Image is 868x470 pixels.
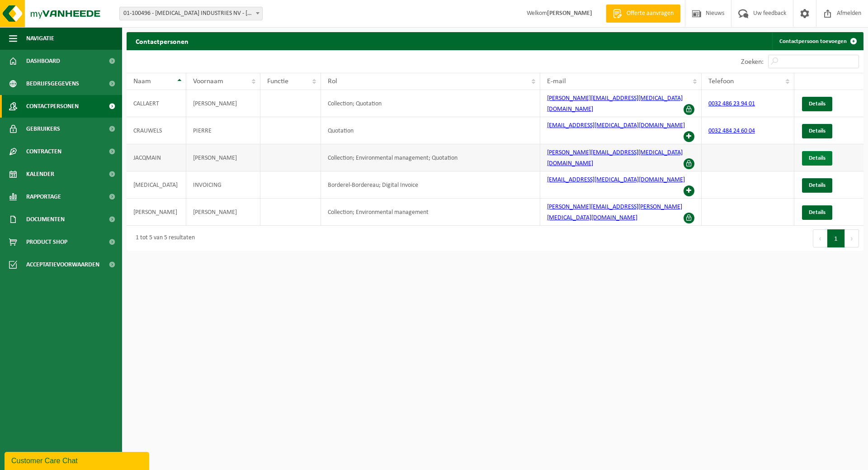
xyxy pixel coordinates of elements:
[802,97,832,111] a: Details
[186,90,260,117] td: [PERSON_NAME]
[26,72,79,95] span: Bedrijfsgegevens
[321,144,540,171] td: Collection; Environmental management; Quotation
[119,7,263,20] span: 01-100496 - PROVIRON INDUSTRIES NV - HEMIKSEM
[802,124,832,138] a: Details
[845,229,859,247] button: Next
[267,78,288,85] span: Functie
[741,58,764,66] label: Zoeken:
[131,230,195,247] div: 1 tot 5 van 5 resultaten
[321,171,540,199] td: Borderel-Bordereau; Digital Invoice
[827,229,845,247] button: 1
[186,171,260,199] td: INVOICING
[26,95,79,118] span: Contactpersonen
[127,90,186,117] td: CALLAERT
[186,117,260,144] td: PIERRE
[328,78,337,85] span: Rol
[26,208,65,231] span: Documenten
[321,90,540,117] td: Collection; Quotation
[809,155,826,161] span: Details
[809,209,826,215] span: Details
[547,149,683,167] a: [PERSON_NAME][EMAIL_ADDRESS][MEDICAL_DATA][DOMAIN_NAME]
[547,78,566,85] span: E-mail
[26,253,99,276] span: Acceptatievoorwaarden
[547,204,682,221] a: [PERSON_NAME][EMAIL_ADDRESS][PERSON_NAME][MEDICAL_DATA][DOMAIN_NAME]
[26,50,60,72] span: Dashboard
[120,7,262,20] span: 01-100496 - PROVIRON INDUSTRIES NV - HEMIKSEM
[809,128,826,134] span: Details
[26,163,54,185] span: Kalender
[26,27,54,50] span: Navigatie
[547,122,685,129] a: [EMAIL_ADDRESS][MEDICAL_DATA][DOMAIN_NAME]
[802,205,832,220] a: Details
[708,128,755,134] a: 0032 484 24 60 04
[127,117,186,144] td: CRAUWELS
[708,78,734,85] span: Telefoon
[133,78,151,85] span: Naam
[193,78,223,85] span: Voornaam
[547,176,685,183] a: [EMAIL_ADDRESS][MEDICAL_DATA][DOMAIN_NAME]
[186,144,260,171] td: [PERSON_NAME]
[127,171,186,199] td: [MEDICAL_DATA]
[321,199,540,226] td: Collection; Environmental management
[802,151,832,166] a: Details
[127,32,198,50] h2: Contactpersonen
[809,101,826,107] span: Details
[809,182,826,188] span: Details
[127,199,186,226] td: [PERSON_NAME]
[127,144,186,171] td: JACQMAIN
[547,10,592,17] strong: [PERSON_NAME]
[547,95,683,113] a: [PERSON_NAME][EMAIL_ADDRESS][MEDICAL_DATA][DOMAIN_NAME]
[813,229,827,247] button: Previous
[26,140,61,163] span: Contracten
[26,118,60,140] span: Gebruikers
[708,100,755,107] a: 0032 486 23 94 01
[606,5,680,23] a: Offerte aanvragen
[802,178,832,193] a: Details
[624,9,676,18] span: Offerte aanvragen
[321,117,540,144] td: Quotation
[186,199,260,226] td: [PERSON_NAME]
[772,32,863,50] a: Contactpersoon toevoegen
[26,231,67,253] span: Product Shop
[5,450,151,470] iframe: chat widget
[26,185,61,208] span: Rapportage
